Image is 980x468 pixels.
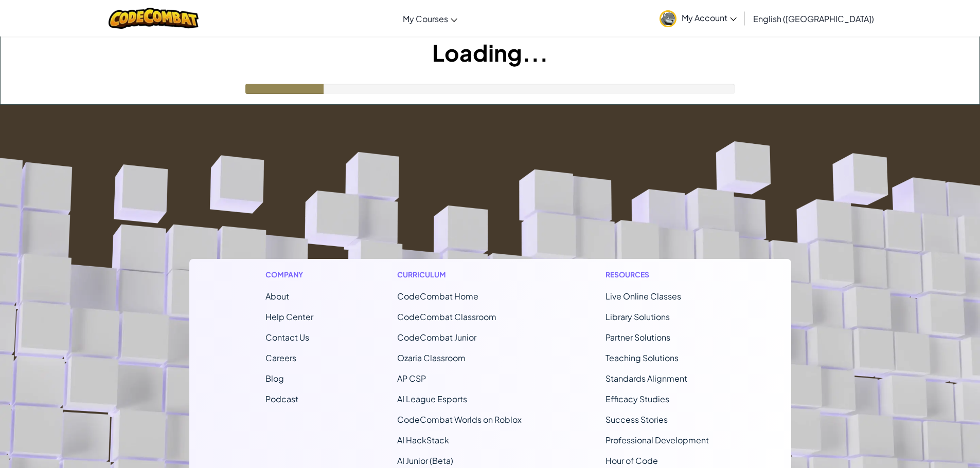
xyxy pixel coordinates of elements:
[660,10,676,27] img: avatar
[265,269,313,280] h1: Company
[397,291,478,302] span: CodeCombat Home
[398,5,462,32] a: My Courses
[605,352,679,363] a: Teaching Solutions
[265,352,296,363] a: Careers
[605,414,668,425] a: Success Stories
[605,455,658,466] a: Hour of Code
[403,13,448,24] span: My Courses
[605,291,681,302] a: Live Online Classes
[397,414,522,425] a: CodeCombat Worlds on Roblox
[682,12,737,23] span: My Account
[1,36,979,68] h1: Loading...
[605,332,670,343] a: Partner Solutions
[605,269,715,280] h1: Resources
[265,394,298,404] a: Podcast
[397,311,496,322] a: CodeCombat Classroom
[654,2,742,34] a: My Account
[397,373,426,384] a: AP CSP
[265,332,309,343] span: Contact Us
[605,435,709,445] a: Professional Development
[397,455,453,466] a: AI Junior (Beta)
[265,311,313,322] a: Help Center
[397,352,466,363] a: Ozaria Classroom
[397,269,522,280] h1: Curriculum
[265,373,284,384] a: Blog
[397,394,467,404] a: AI League Esports
[748,5,879,32] a: English ([GEOGRAPHIC_DATA])
[109,8,199,29] img: CodeCombat logo
[397,332,476,343] a: CodeCombat Junior
[605,311,670,322] a: Library Solutions
[265,291,289,302] a: About
[753,13,874,24] span: English ([GEOGRAPHIC_DATA])
[605,373,687,384] a: Standards Alignment
[605,394,669,404] a: Efficacy Studies
[397,435,449,445] a: AI HackStack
